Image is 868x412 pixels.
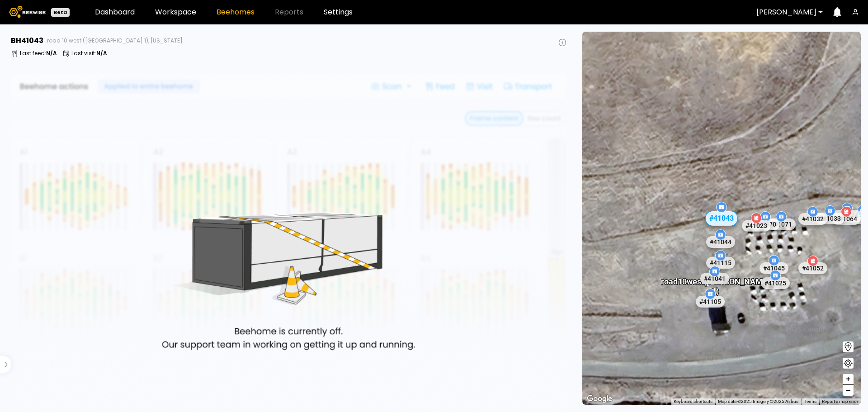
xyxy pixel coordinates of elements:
[843,385,854,396] button: –
[816,212,844,224] div: # 41033
[706,236,735,248] div: # 41044
[585,393,614,405] a: Open this area in Google Maps (opens a new window)
[822,399,858,404] a: Report a map error
[217,9,255,16] a: Beehomes
[661,267,769,295] div: road 10 west ([PERSON_NAME] 1)
[700,273,729,284] div: # 41041
[843,374,854,385] button: +
[706,257,735,269] div: # 41115
[324,9,353,16] a: Settings
[845,374,851,385] span: +
[767,218,796,230] div: # 41071
[96,49,107,57] b: N/A
[275,9,303,16] span: Reports
[798,213,827,225] div: # 41032
[742,219,771,231] div: # 41023
[585,393,614,405] img: Google
[759,262,788,274] div: # 41045
[11,37,43,44] h3: BH 41043
[846,385,851,396] span: –
[705,211,738,226] div: # 41043
[804,399,816,404] a: Terms (opens in new tab)
[46,49,57,57] b: N/A
[155,9,196,16] a: Workspace
[718,399,798,404] span: Map data ©2025 Imagery ©2025 Airbus
[20,51,57,56] p: Last feed :
[798,262,827,274] div: # 41052
[71,51,107,56] p: Last visit :
[674,398,712,405] button: Keyboard shortcuts
[832,213,861,225] div: # 41064
[9,6,46,18] img: Beewise logo
[95,9,135,16] a: Dashboard
[761,277,790,289] div: # 41025
[51,8,70,17] div: Beta
[696,295,725,307] div: # 41105
[47,38,183,43] span: road 10 west ([GEOGRAPHIC_DATA] 1), [US_STATE]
